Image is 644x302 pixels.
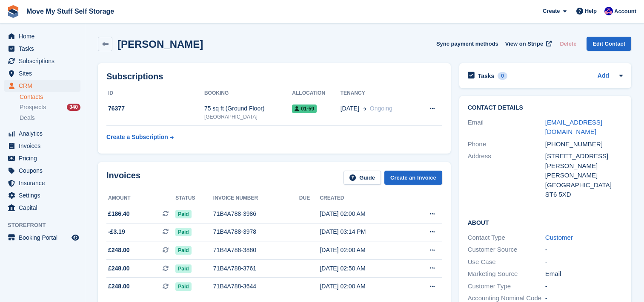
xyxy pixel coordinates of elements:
[468,257,545,267] div: Use Case
[175,210,191,218] span: Paid
[343,171,381,185] a: Guide
[545,257,623,267] div: -
[70,232,80,243] a: Preview store
[478,72,495,80] h2: Tasks
[468,282,545,291] div: Customer Type
[20,103,46,111] span: Prospects
[108,246,130,255] span: £248.00
[545,171,623,180] div: [PERSON_NAME]
[175,228,191,236] span: Paid
[502,37,553,51] a: View on Stripe
[19,152,70,164] span: Pricing
[598,71,609,81] a: Add
[19,165,70,177] span: Coupons
[505,40,543,48] span: View on Stripe
[545,139,623,149] div: [PHONE_NUMBER]
[292,87,340,100] th: Allocation
[23,4,117,18] a: Move My Stuff Self Storage
[585,7,597,15] span: Help
[4,67,80,79] a: menu
[19,43,70,55] span: Tasks
[175,246,191,255] span: Paid
[117,38,203,50] h2: [PERSON_NAME]
[545,245,623,255] div: -
[545,190,623,200] div: ST6 5XD
[19,128,70,139] span: Analytics
[213,209,299,218] div: 71B4A788-3986
[468,118,545,137] div: Email
[106,104,204,113] div: 76377
[19,140,70,152] span: Invoices
[468,105,623,111] h2: Contact Details
[545,119,602,136] a: [EMAIL_ADDRESS][DOMAIN_NAME]
[468,269,545,279] div: Marketing Source
[320,192,408,205] th: Created
[498,72,507,80] div: 0
[341,87,416,100] th: Tenancy
[213,282,299,291] div: 71B4A788-3644
[19,55,70,67] span: Subscriptions
[4,128,80,139] a: menu
[341,104,359,113] span: [DATE]
[320,282,408,291] div: [DATE] 02:00 AM
[545,151,623,171] div: [STREET_ADDRESS][PERSON_NAME]
[106,192,175,205] th: Amount
[556,37,580,51] button: Delete
[4,202,80,214] a: menu
[19,80,70,92] span: CRM
[19,30,70,42] span: Home
[604,7,613,15] img: Jade Whetnall
[19,177,70,189] span: Insurance
[175,264,191,273] span: Paid
[175,282,191,291] span: Paid
[108,209,130,218] span: £186.40
[204,104,292,113] div: 75 sq ft (Ground Floor)
[468,245,545,255] div: Customer Source
[468,139,545,149] div: Phone
[436,37,498,51] button: Sync payment methods
[108,264,130,273] span: £248.00
[106,72,442,81] h2: Subscriptions
[4,80,80,92] a: menu
[299,192,320,205] th: Due
[468,233,545,243] div: Contact Type
[20,114,35,122] span: Deals
[19,67,70,79] span: Sites
[20,113,80,122] a: Deals
[545,269,623,279] div: Email
[320,209,408,218] div: [DATE] 02:00 AM
[106,133,168,142] div: Create a Subscription
[384,171,442,185] a: Create an Invoice
[468,151,545,200] div: Address
[106,171,140,185] h2: Invoices
[4,177,80,189] a: menu
[19,189,70,201] span: Settings
[4,55,80,67] a: menu
[292,105,317,113] span: 01-59
[67,104,80,111] div: 340
[4,43,80,55] a: menu
[175,192,213,205] th: Status
[19,232,70,244] span: Booking Portal
[4,140,80,152] a: menu
[4,189,80,201] a: menu
[20,103,80,112] a: Prospects 340
[320,246,408,255] div: [DATE] 02:00 AM
[4,165,80,177] a: menu
[545,234,573,241] a: Customer
[213,246,299,255] div: 71B4A788-3880
[108,227,125,236] span: -£3.19
[4,232,80,244] a: menu
[4,30,80,42] a: menu
[545,282,623,291] div: -
[204,113,292,121] div: [GEOGRAPHIC_DATA]
[8,221,85,229] span: Storefront
[370,105,392,112] span: Ongoing
[106,129,174,145] a: Create a Subscription
[545,180,623,190] div: [GEOGRAPHIC_DATA]
[204,87,292,100] th: Booking
[213,264,299,273] div: 71B4A788-3761
[213,192,299,205] th: Invoice number
[108,282,130,291] span: £248.00
[614,7,636,16] span: Account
